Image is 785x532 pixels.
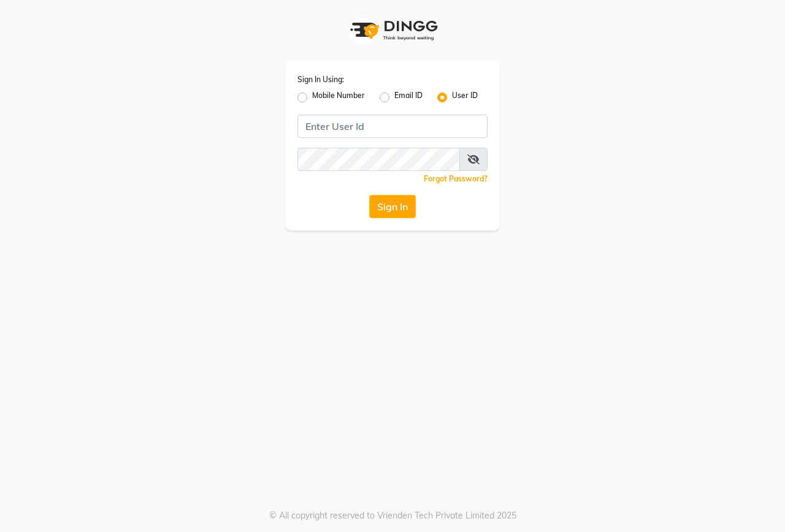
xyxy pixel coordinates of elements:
[297,148,460,171] input: Username
[369,195,416,218] button: Sign In
[343,12,442,48] img: logo1.svg
[312,90,365,105] label: Mobile Number
[394,90,423,105] label: Email ID
[452,90,478,105] label: User ID
[297,74,344,85] label: Sign In Using:
[297,115,488,138] input: Username
[424,174,488,183] a: Forgot Password?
